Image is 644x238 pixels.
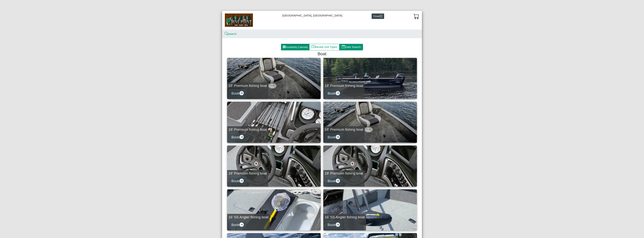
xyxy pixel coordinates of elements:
[339,44,363,51] button: calendar dateDate Search
[325,215,365,219] h5: 16' SS Angler fishing boat
[225,32,228,35] svg: search
[229,51,415,56] h4: Boat
[239,222,244,227] svg: arrow right circle fill
[336,135,340,139] svg: arrow right circle fill
[342,45,345,48] svg: calendar date
[379,15,382,18] svg: x circle
[336,222,340,227] svg: arrow right circle fill
[222,11,422,30] div: [GEOGRAPHIC_DATA], [GEOGRAPHIC_DATA]
[239,91,244,95] svg: arrow right circle fill
[325,128,363,132] h5: 18' Premium fishing boat
[414,13,419,19] svg: cart
[228,133,247,142] button: Bookarrow right circle fill
[325,221,343,229] button: Bookarrow right circle fill
[225,13,253,27] img: b144ff98-a7e1-49bd-98da-e9ae77355310.jpg
[228,177,247,185] button: Bookarrow right circle fill
[228,171,267,176] h5: 18' Premium fishing boat
[336,179,340,183] svg: arrow right circle fill
[225,32,237,35] a: searchSearch
[228,89,247,98] button: Bookarrow right circle fill
[336,91,340,95] svg: arrow right circle fill
[325,133,343,142] button: Bookarrow right circle fill
[228,128,267,132] h5: 18' Premium fishing boat
[325,171,363,176] h5: 18' Premium fishing boat
[228,215,268,219] h5: 16' SS Angler fishing boat
[281,44,309,51] button: grid3x3 gap fillAvailability Calendar
[283,45,286,48] svg: grid3x3 gap fill
[372,13,384,19] button: Closex circle
[239,179,244,183] svg: arrow right circle fill
[309,44,339,51] button: bookRental Unit Types
[325,177,343,185] button: Bookarrow right circle fill
[228,84,267,88] h5: 18' Premium fishing boat
[312,45,315,48] svg: book
[228,221,247,229] button: Bookarrow right circle fill
[325,89,343,98] button: Bookarrow right circle fill
[325,84,363,88] h5: 18' Premium fishing boat
[239,135,244,139] svg: arrow right circle fill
